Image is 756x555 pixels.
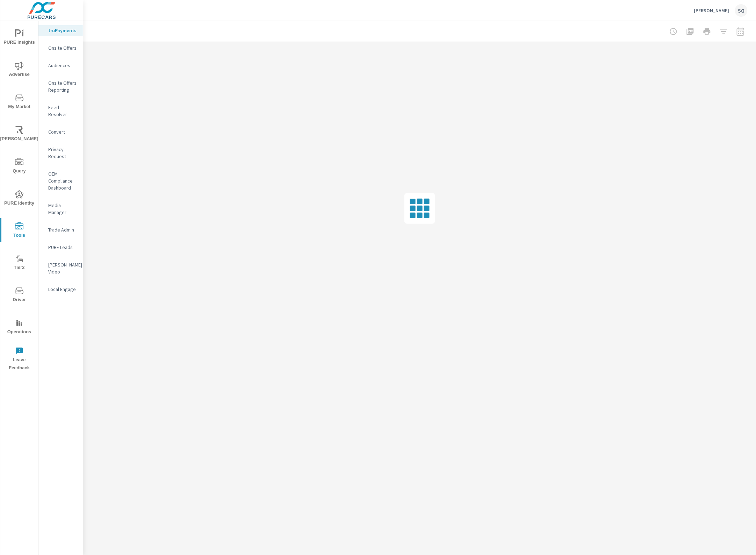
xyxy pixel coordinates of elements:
span: Query [2,158,36,175]
p: Onsite Offers Reporting [48,79,77,93]
div: PURE Leads [38,242,83,252]
div: SG [735,4,748,17]
span: [PERSON_NAME] [2,126,36,143]
span: Advertise [2,62,36,79]
div: Onsite Offers [38,43,83,53]
div: truPayments [38,25,83,36]
div: Trade Admin [38,225,83,235]
p: Privacy Request [48,146,77,160]
div: nav menu [0,21,38,375]
div: Onsite Offers Reporting [38,78,83,95]
span: Tools [2,222,36,240]
p: Trade Admin [48,226,77,233]
span: Operations [2,319,36,336]
div: Local Engage [38,284,83,294]
span: Driver [2,287,36,304]
div: Feed Resolver [38,102,83,120]
div: [PERSON_NAME] Video [38,259,83,277]
span: PURE Insights [2,29,36,47]
div: Media Manager [38,200,83,218]
p: OEM Compliance Dashboard [48,170,77,191]
div: OEM Compliance Dashboard [38,169,83,193]
p: [PERSON_NAME] Video [48,261,77,275]
div: Privacy Request [38,144,83,162]
p: truPayments [48,27,77,34]
p: Local Engage [48,286,77,293]
p: Convert [48,128,77,135]
p: Audiences [48,62,77,69]
span: Tier2 [2,255,36,272]
span: PURE Identity [2,190,36,207]
p: PURE Leads [48,244,77,251]
p: Media Manager [48,202,77,216]
span: My Market [2,94,36,111]
p: [PERSON_NAME] [694,7,729,14]
div: Convert [38,127,83,137]
div: Audiences [38,60,83,71]
p: Onsite Offers [48,44,77,51]
p: Feed Resolver [48,104,77,118]
span: Leave Feedback [2,347,36,372]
